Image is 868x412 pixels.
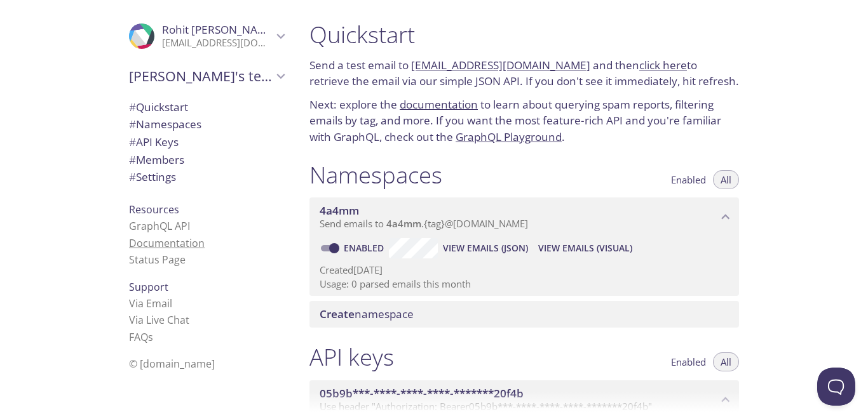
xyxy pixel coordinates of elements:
[129,67,273,85] span: [PERSON_NAME]'s team
[817,368,855,406] iframe: Help Scout Beacon - Open
[129,219,190,233] a: GraphQL API
[456,130,562,144] a: GraphQL Playground
[309,161,442,189] h1: Namespaces
[400,97,478,112] a: documentation
[538,241,632,256] span: View Emails (Visual)
[320,277,729,291] p: Usage: 0 parsed emails this month
[309,96,739,145] p: Next: explore the to learn about querying spam reports, filtering emails by tag, and more. If you...
[119,98,294,116] div: Quickstart
[639,58,687,72] a: click here
[129,330,153,344] a: FAQ
[411,58,590,72] a: [EMAIL_ADDRESS][DOMAIN_NAME]
[119,151,294,169] div: Members
[119,15,294,57] div: Rohit Vishwakarma
[129,236,205,250] a: Documentation
[320,217,528,230] span: Send emails to . {tag} @[DOMAIN_NAME]
[129,152,136,167] span: #
[129,117,136,131] span: #
[148,330,153,344] span: s
[320,307,355,321] span: Create
[119,60,294,93] div: Rohit's team
[162,37,273,50] p: [EMAIL_ADDRESS][DOMAIN_NAME]
[129,135,136,149] span: #
[713,170,739,189] button: All
[309,301,739,328] div: Create namespace
[309,197,739,237] div: 4a4mm namespace
[438,238,533,258] button: View Emails (JSON)
[119,133,294,151] div: API Keys
[162,22,277,37] span: Rohit [PERSON_NAME]
[443,241,528,256] span: View Emails (JSON)
[129,169,176,184] span: Settings
[309,20,739,49] h1: Quickstart
[320,263,729,277] p: Created [DATE]
[129,296,172,310] a: Via Email
[119,116,294,133] div: Namespaces
[386,217,421,230] span: 4a4mm
[342,242,389,254] a: Enabled
[129,313,189,327] a: Via Live Chat
[320,203,359,218] span: 4a4mm
[309,57,739,90] p: Send a test email to and then to retrieve the email via our simple JSON API. If you don't see it ...
[129,169,136,184] span: #
[129,357,215,371] span: © [DOMAIN_NAME]
[533,238,637,258] button: View Emails (Visual)
[129,100,188,114] span: Quickstart
[713,352,739,371] button: All
[309,343,394,371] h1: API keys
[129,152,184,167] span: Members
[129,117,201,131] span: Namespaces
[320,307,414,321] span: namespace
[129,253,186,267] a: Status Page
[129,280,168,294] span: Support
[663,352,714,371] button: Enabled
[129,203,179,216] span: Resources
[129,135,179,149] span: API Keys
[119,168,294,186] div: Team Settings
[663,170,714,189] button: Enabled
[129,100,136,114] span: #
